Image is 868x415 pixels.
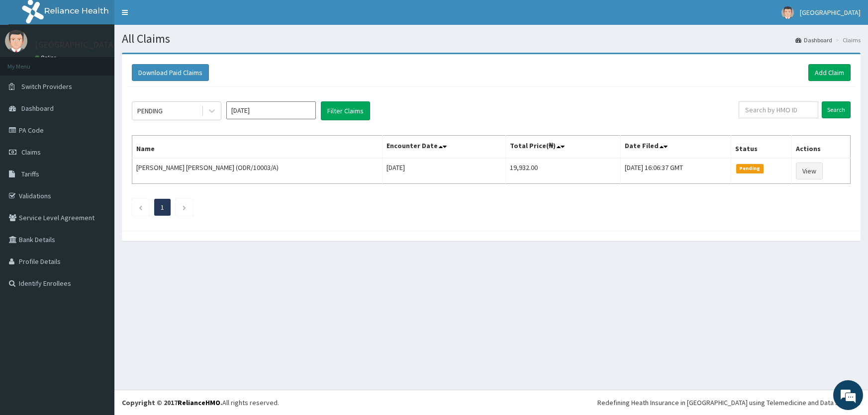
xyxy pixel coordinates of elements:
[161,203,164,212] a: Page 1 is your current page
[21,169,39,178] span: Tariffs
[506,136,621,159] th: Total Price(₦)
[21,104,54,113] span: Dashboard
[35,54,59,61] a: Online
[382,158,506,184] td: [DATE]
[833,36,861,44] li: Claims
[21,148,41,157] span: Claims
[796,163,823,179] a: View
[620,136,731,159] th: Date Filed
[808,64,851,81] a: Add Claim
[620,158,731,184] td: [DATE] 16:06:37 GMT
[792,136,851,159] th: Actions
[226,101,316,119] input: Select Month and Year
[178,398,220,407] a: RelianceHMO
[822,101,851,118] input: Search
[382,136,506,159] th: Encounter Date
[506,158,621,184] td: 19,932.00
[35,40,117,49] p: [GEOGRAPHIC_DATA]
[137,106,163,116] div: PENDING
[731,136,792,159] th: Status
[132,64,209,81] button: Download Paid Claims
[800,8,861,17] span: [GEOGRAPHIC_DATA]
[114,390,868,415] footer: All rights reserved.
[739,101,818,118] input: Search by HMO ID
[132,158,383,184] td: [PERSON_NAME] [PERSON_NAME] (ODR/10003/A)
[132,136,383,159] th: Name
[122,32,861,45] h1: All Claims
[182,203,187,212] a: Next page
[321,101,370,120] button: Filter Claims
[5,30,27,52] img: User Image
[781,6,794,19] img: User Image
[122,398,222,407] strong: Copyright © 2017 .
[795,36,832,44] a: Dashboard
[138,203,143,212] a: Previous page
[21,82,72,91] span: Switch Providers
[736,164,764,173] span: Pending
[597,398,861,408] div: Redefining Heath Insurance in [GEOGRAPHIC_DATA] using Telemedicine and Data Science!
